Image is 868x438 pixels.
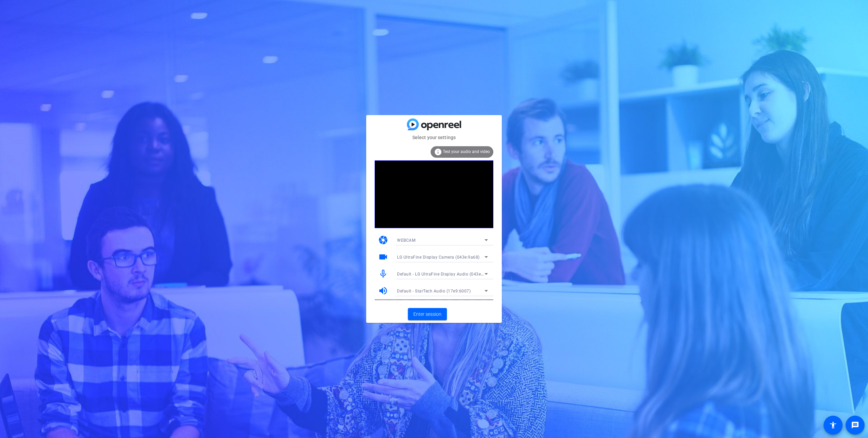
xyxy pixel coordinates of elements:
mat-icon: info [434,148,442,156]
span: Default - LG UltraFine Display Audio (043e:9a66) [397,271,494,277]
span: WEBCAM [397,238,415,243]
button: Enter session [408,308,447,320]
mat-icon: camera [378,235,388,245]
mat-card-subtitle: Select your settings [366,134,502,141]
mat-icon: mic_none [378,269,388,279]
mat-icon: accessibility [829,421,837,429]
span: Default - StarTech Audio (17e9:6007) [397,289,471,293]
span: Enter session [413,311,441,318]
mat-icon: message [851,421,859,429]
span: Test your audio and video [443,149,490,154]
mat-icon: volume_up [378,286,388,296]
span: LG UltraFine Display Camera (043e:9a68) [397,255,480,260]
img: blue-gradient.svg [407,118,461,130]
mat-icon: videocam [378,252,388,262]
